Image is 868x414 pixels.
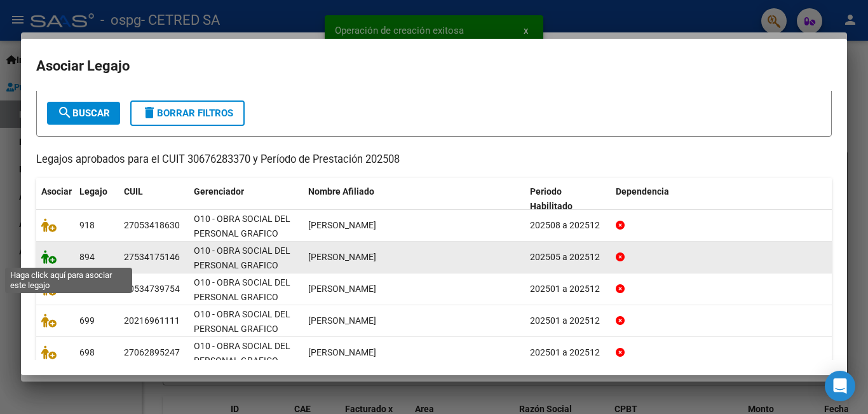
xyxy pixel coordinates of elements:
[79,252,95,262] span: 894
[79,347,95,357] span: 698
[124,186,143,197] span: CUIL
[194,186,244,197] span: Gerenciador
[36,54,832,78] h2: Asociar Legajo
[194,214,290,238] span: O10 - OBRA SOCIAL DEL PERSONAL GRAFICO
[142,105,157,120] mat-icon: delete
[525,178,611,220] datatable-header-cell: Periodo Habilitado
[36,152,832,168] p: Legajos aprobados para el CUIT 30676283370 y Período de Prestación 202508
[308,252,376,262] span: SOSA NEREA GERALDINE
[119,178,189,220] datatable-header-cell: CUIL
[124,218,180,233] div: 27053418630
[124,314,180,328] div: 20216961111
[124,250,180,265] div: 27534175146
[616,186,669,197] span: Dependencia
[530,218,606,233] div: 202508 a 202512
[530,282,606,296] div: 202501 a 202512
[530,314,606,328] div: 202501 a 202512
[308,347,376,357] span: ABREGU CARMEN ELENA
[308,284,376,294] span: ARTEAGA CIRO STEFANO
[124,345,180,360] div: 27062895247
[79,186,107,197] span: Legajo
[308,220,376,230] span: VAN DER TUIN HAYDEE SARA
[189,178,303,220] datatable-header-cell: Gerenciador
[41,186,72,197] span: Asociar
[194,341,290,366] span: O10 - OBRA SOCIAL DEL PERSONAL GRAFICO
[303,178,525,220] datatable-header-cell: Nombre Afiliado
[194,277,290,302] span: O10 - OBRA SOCIAL DEL PERSONAL GRAFICO
[79,220,95,230] span: 918
[79,284,95,294] span: 763
[308,186,374,197] span: Nombre Afiliado
[611,178,832,220] datatable-header-cell: Dependencia
[130,100,245,126] button: Borrar Filtros
[124,282,180,296] div: 20534739754
[530,345,606,360] div: 202501 a 202512
[308,315,376,326] span: MONZON CLAUDIO MARCELO
[79,315,95,326] span: 699
[57,105,72,120] mat-icon: search
[74,178,119,220] datatable-header-cell: Legajo
[57,107,110,119] span: Buscar
[530,250,606,265] div: 202505 a 202512
[194,309,290,334] span: O10 - OBRA SOCIAL DEL PERSONAL GRAFICO
[530,186,573,211] span: Periodo Habilitado
[47,102,120,125] button: Buscar
[194,245,290,270] span: O10 - OBRA SOCIAL DEL PERSONAL GRAFICO
[142,107,233,119] span: Borrar Filtros
[36,178,74,220] datatable-header-cell: Asociar
[825,371,855,401] div: Open Intercom Messenger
